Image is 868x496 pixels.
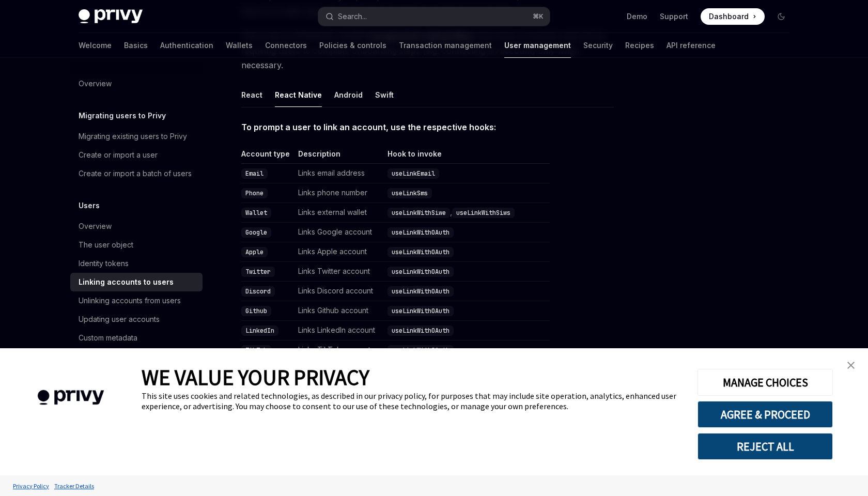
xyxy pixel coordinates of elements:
code: Github [241,306,271,316]
td: Links Apple account [294,242,383,262]
a: User management [504,33,571,58]
td: Links external wallet [294,203,383,223]
div: Identity tokens [79,257,129,270]
a: Create or import a batch of users [70,164,203,183]
div: Updating user accounts [79,313,160,326]
img: dark logo [79,9,143,24]
a: API reference [667,33,716,58]
code: Twitter [241,267,275,277]
button: React [241,83,262,107]
h5: Users [79,199,100,212]
div: This site uses cookies and related technologies, as described in our privacy policy, for purposes... [142,391,682,411]
a: Custom metadata [70,329,203,347]
button: React Native [275,83,322,107]
span: ⌘ K [533,12,544,21]
a: Unlinking accounts from users [70,291,203,310]
button: Android [334,83,363,107]
a: Updating user accounts [70,310,203,329]
a: Basics [124,33,148,58]
button: AGREE & PROCEED [698,401,833,428]
code: useLinkWithOAuth [388,326,454,336]
td: Links Github account [294,301,383,321]
a: Connectors [265,33,307,58]
a: Dashboard [701,8,765,25]
div: Linking accounts to users [79,276,174,288]
a: UI components [70,347,203,366]
a: Identity tokens [70,254,203,273]
strong: To prompt a user to link an account, use the respective hooks: [241,122,496,132]
code: useLinkWithOAuth [388,345,454,355]
a: Privacy Policy [10,477,52,495]
code: LinkedIn [241,326,278,336]
code: useLinkWithOAuth [388,247,454,257]
td: Links LinkedIn account [294,321,383,340]
code: Wallet [241,208,271,218]
button: Swift [375,83,394,107]
code: Email [241,168,268,179]
img: company logo [16,375,126,420]
div: Unlinking accounts from users [79,295,181,307]
a: close banner [841,355,861,376]
div: Custom metadata [79,332,137,344]
code: Google [241,227,271,238]
a: Overview [70,74,203,93]
button: Toggle dark mode [773,8,789,25]
td: Links Twitter account [294,262,383,282]
td: , [383,203,550,223]
th: Account type [241,149,294,164]
code: useLinkWithSiws [452,208,515,218]
code: useLinkEmail [388,168,439,179]
th: Hook to invoke [383,149,550,164]
td: Links Discord account [294,282,383,301]
a: Welcome [79,33,112,58]
span: WE VALUE YOUR PRIVACY [142,364,369,391]
img: close banner [847,362,855,369]
code: useLinkWithOAuth [388,267,454,277]
div: Overview [79,78,112,90]
div: Search... [338,10,367,23]
td: Links phone number [294,183,383,203]
a: Overview [70,217,203,236]
a: Security [583,33,613,58]
a: Linking accounts to users [70,273,203,291]
a: Create or import a user [70,146,203,164]
code: useLinkSms [388,188,432,198]
code: TikTok [241,345,271,355]
code: useLinkWithOAuth [388,306,454,316]
td: Links Google account [294,223,383,242]
button: MANAGE CHOICES [698,369,833,396]
a: Policies & controls [319,33,386,58]
a: Tracker Details [52,477,97,495]
code: useLinkWithOAuth [388,286,454,297]
div: Migrating existing users to Privy [79,130,187,143]
button: Search...⌘K [318,7,550,26]
code: useLinkWithOAuth [388,227,454,238]
td: Links email address [294,164,383,183]
div: Overview [79,220,112,233]
div: Create or import a batch of users [79,167,192,180]
a: Support [660,11,688,22]
span: Dashboard [709,11,749,22]
code: Discord [241,286,275,297]
code: Phone [241,188,268,198]
a: Demo [627,11,647,22]
code: useLinkWithSiwe [388,208,450,218]
a: Recipes [625,33,654,58]
a: Authentication [160,33,213,58]
div: Create or import a user [79,149,158,161]
a: Migrating existing users to Privy [70,127,203,146]
h5: Migrating users to Privy [79,110,166,122]
a: Transaction management [399,33,492,58]
a: The user object [70,236,203,254]
div: The user object [79,239,133,251]
code: Apple [241,247,268,257]
th: Description [294,149,383,164]
td: Links TikTok account [294,340,383,360]
button: REJECT ALL [698,433,833,460]
a: Wallets [226,33,253,58]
